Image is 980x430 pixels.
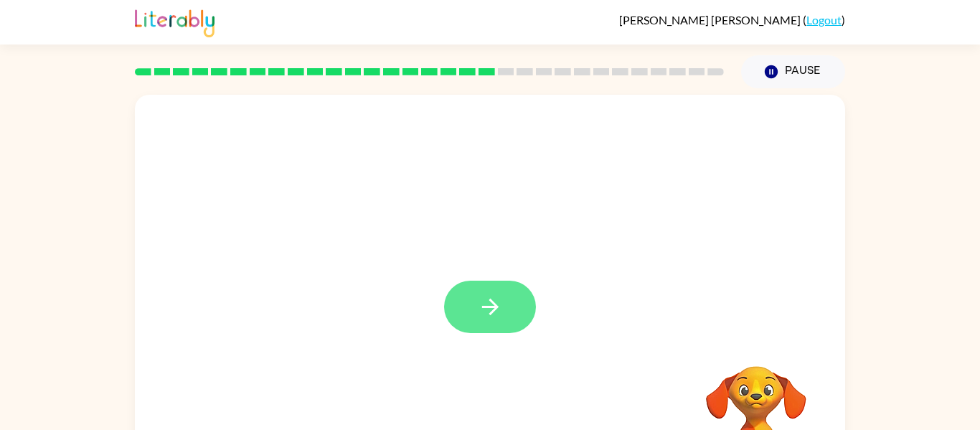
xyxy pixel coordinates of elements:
[619,13,845,27] div: ( )
[806,13,842,27] a: Logout
[135,6,215,37] img: Literably
[619,13,803,27] span: [PERSON_NAME] [PERSON_NAME]
[741,55,845,88] button: Pause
